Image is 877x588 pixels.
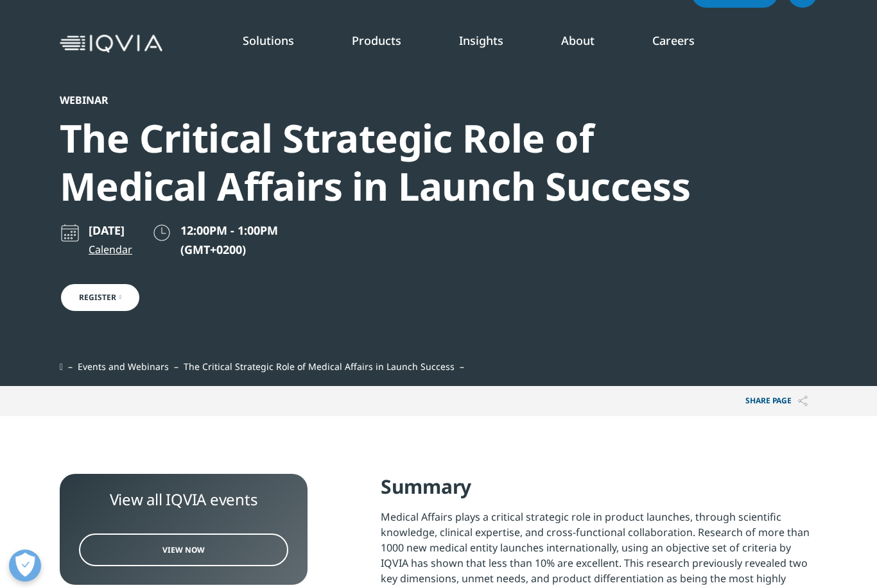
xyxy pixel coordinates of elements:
[60,223,80,243] img: calendar
[78,360,169,373] a: Events and Webinars
[736,386,817,416] p: Share PAGE
[162,544,205,555] span: View Now
[243,33,294,48] a: Solutions
[60,35,162,53] img: IQVIA Healthcare Information Technology and Pharma Clinical Research Company
[184,360,455,373] span: The Critical Strategic Role of Medical Affairs in Launch Success
[60,94,748,106] div: Webinar
[168,13,817,74] nav: Primary
[798,396,808,407] img: Share PAGE
[180,223,278,238] span: 12:00PM - 1:00PM
[60,283,141,312] a: Register
[652,33,695,48] a: Careers
[89,223,132,238] p: [DATE]
[9,550,41,582] button: Open Preferences
[79,533,288,566] a: View Now
[561,33,595,48] a: About
[352,33,401,48] a: Products
[381,474,817,509] h4: Summary
[152,223,172,243] img: clock
[89,242,132,257] a: Calendar
[180,242,278,257] p: (GMT+0200)
[60,114,748,210] div: The Critical Strategic Role of Medical Affairs in Launch Success
[459,33,503,48] a: Insights
[79,490,288,509] div: View all IQVIA events
[736,386,817,416] button: Share PAGEShare PAGE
